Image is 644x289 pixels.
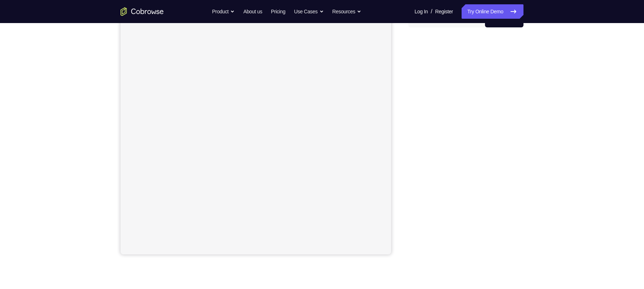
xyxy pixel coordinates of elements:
[435,4,453,19] a: Register
[121,7,164,16] a: Go to the home page
[332,4,362,19] button: Resources
[414,4,428,19] a: Log In
[462,4,523,19] a: Try Online Demo
[271,4,285,19] a: Pricing
[121,13,391,254] iframe: Agent
[431,7,432,16] span: /
[243,4,262,19] a: About us
[294,4,323,19] button: Use Cases
[212,4,235,19] button: Product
